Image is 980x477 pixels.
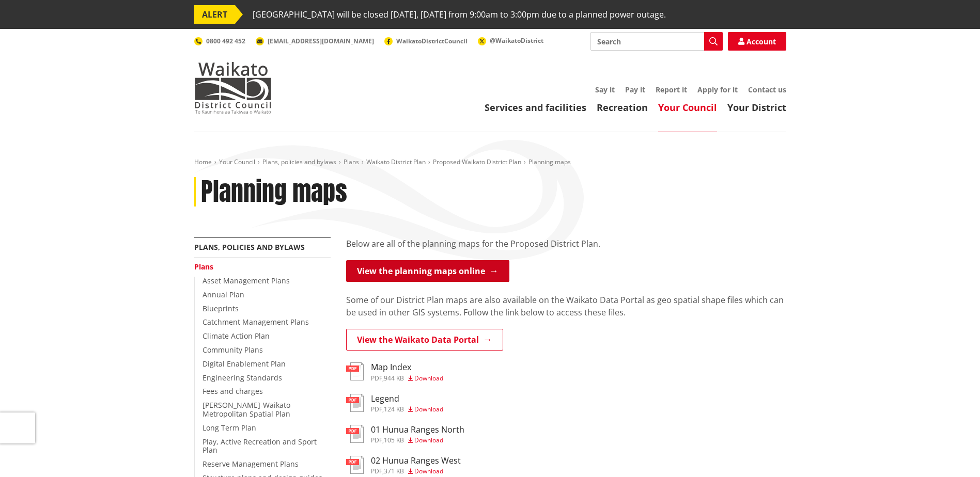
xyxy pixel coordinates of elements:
[433,157,521,166] a: Proposed Waikato District Plan
[203,437,317,455] a: Play, Active Recreation and Sport Plan
[625,85,645,94] a: Pay it
[528,157,571,166] span: Planning maps
[194,37,245,45] a: 0800 492 452
[371,362,443,372] h3: Map Index
[366,157,426,166] a: Waikato District Plan
[658,101,717,114] a: Your Council
[371,437,464,443] div: ,
[262,157,336,166] a: Plans, policies and bylaws
[346,456,364,474] img: document-pdf.svg
[485,101,586,114] a: Services and facilities
[203,290,244,299] a: Annual Plan
[253,5,666,24] span: [GEOGRAPHIC_DATA] will be closed [DATE], [DATE] from 9:00am to 3:00pm due to a planned power outage.
[203,423,256,433] a: Long Term Plan
[203,400,290,419] a: [PERSON_NAME]-Waikato Metropolitan Spatial Plan
[384,467,404,475] span: 371 KB
[346,425,464,443] a: 01 Hunua Ranges North pdf,105 KB Download
[384,374,404,383] span: 944 KB
[748,85,786,94] a: Contact us
[203,386,263,396] a: Fees and charges
[194,158,786,167] nav: breadcrumb
[346,362,364,380] img: document-pdf.svg
[478,36,543,45] a: @WaikatoDistrict
[371,467,382,475] span: pdf
[194,242,305,252] a: Plans, policies and bylaws
[219,157,255,166] a: Your Council
[727,101,786,114] a: Your District
[206,37,245,45] span: 0800 492 452
[371,405,382,414] span: pdf
[595,85,615,94] a: Say it
[194,157,212,166] a: Home
[414,405,443,414] span: Download
[656,85,687,94] a: Report it
[590,32,723,51] input: Search input
[932,434,970,471] iframe: Messenger Launcher
[384,405,404,414] span: 124 KB
[490,36,543,45] span: @WaikatoDistrict
[346,456,461,474] a: 02 Hunua Ranges West pdf,371 KB Download
[203,345,263,355] a: Community Plans
[371,374,382,383] span: pdf
[371,406,443,412] div: ,
[203,331,270,341] a: Climate Action Plan
[346,329,503,351] a: View the Waikato Data Portal
[384,436,404,444] span: 105 KB
[346,394,364,412] img: document-pdf.svg
[371,375,443,381] div: ,
[371,456,461,466] h3: 02 Hunua Ranges West
[201,177,347,207] h1: Planning maps
[194,5,235,24] span: ALERT
[203,459,299,469] a: Reserve Management Plans
[203,317,309,327] a: Catchment Management Plans
[346,260,509,282] a: View the planning maps online
[194,262,213,272] a: Plans
[194,62,272,114] img: Waikato District Council - Te Kaunihera aa Takiwaa o Waikato
[346,362,443,381] a: Map Index pdf,944 KB Download
[371,394,443,404] h3: Legend
[371,468,461,474] div: ,
[346,425,364,443] img: document-pdf.svg
[414,467,443,475] span: Download
[346,294,786,319] p: Some of our District Plan maps are also available on the Waikato Data Portal as geo spatial shape...
[414,436,443,444] span: Download
[414,374,443,383] span: Download
[371,436,382,444] span: pdf
[346,394,443,412] a: Legend pdf,124 KB Download
[203,276,290,285] a: Asset Management Plans
[203,304,239,313] a: Blueprints
[697,85,738,94] a: Apply for it
[203,373,282,383] a: Engineering Standards
[384,37,468,45] a: WaikatoDistrictCouncil
[346,237,786,250] p: Below are all of the planning maps for the Proposed District Plan.
[728,32,786,51] a: Account
[256,37,374,45] a: [EMAIL_ADDRESS][DOMAIN_NAME]
[597,101,648,114] a: Recreation
[396,37,468,45] span: WaikatoDistrictCouncil
[268,37,374,45] span: [EMAIL_ADDRESS][DOMAIN_NAME]
[344,157,359,166] a: Plans
[371,425,464,435] h3: 01 Hunua Ranges North
[203,359,286,369] a: Digital Enablement Plan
